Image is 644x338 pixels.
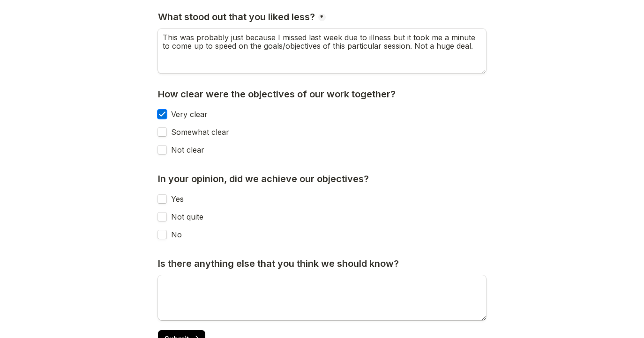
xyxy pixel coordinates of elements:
[158,173,371,185] h3: In your opinion, did we achieve our objectives?
[158,88,398,100] h3: How clear were the objectives of our work together?
[166,213,203,221] label: Not quite
[166,110,208,118] label: Very clear
[166,195,184,203] label: Yes
[166,230,182,239] label: No
[158,29,486,73] textarea: What stood out that you liked less?
[166,146,204,154] label: Not clear
[158,258,401,270] h3: Is there anything else that you think we should know?
[158,11,317,23] h3: What stood out that you liked less?
[166,128,229,136] label: Somewhat clear
[158,275,486,320] textarea: Is there anything else that you think we should know?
